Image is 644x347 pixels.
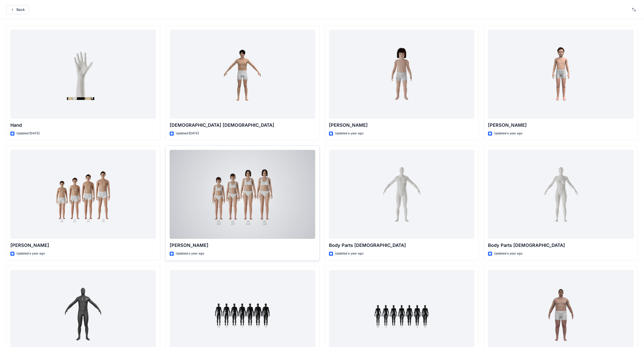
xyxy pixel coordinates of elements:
p: [DEMOGRAPHIC_DATA] [DEMOGRAPHIC_DATA] [170,122,315,129]
a: Charlie [329,30,475,119]
p: Updated a year ago [494,131,522,136]
p: [PERSON_NAME] [488,122,634,129]
p: Updated a year ago [335,251,363,256]
p: [PERSON_NAME] [170,242,315,249]
p: [PERSON_NAME] [329,122,475,129]
p: Updated a year ago [494,251,522,256]
a: Hand [10,30,156,119]
p: Hand [10,122,156,129]
p: Body Parts [DEMOGRAPHIC_DATA] [488,242,634,249]
p: Updated [DATE] [16,131,40,136]
p: Updated a year ago [16,251,45,256]
p: Updated a year ago [176,251,204,256]
p: Body Parts [DEMOGRAPHIC_DATA] [329,242,475,249]
button: Back [6,5,29,14]
a: Male Asian [170,30,315,119]
a: Brenda [170,150,315,239]
a: Body Parts Female [488,150,634,239]
a: Emil [488,30,634,119]
p: [PERSON_NAME] [10,242,156,249]
p: Updated [DATE] [176,131,199,136]
p: Updated a year ago [335,131,363,136]
a: Brandon [10,150,156,239]
a: Body Parts Male [329,150,475,239]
